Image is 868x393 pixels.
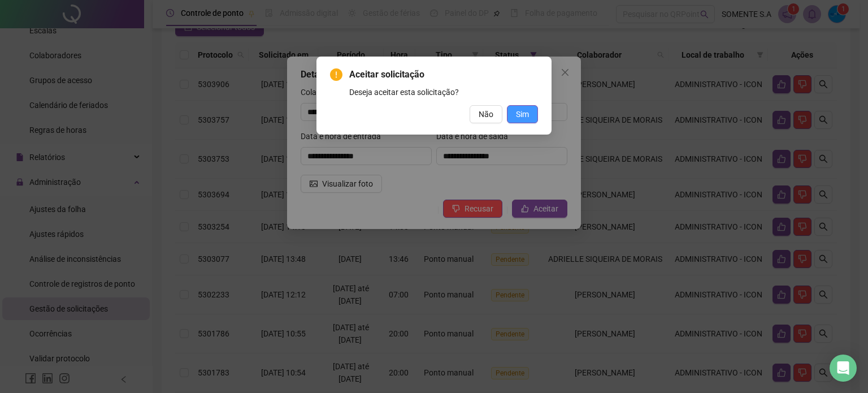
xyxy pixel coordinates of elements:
span: exclamation-circle [330,68,342,81]
span: Aceitar solicitação [349,68,538,81]
div: Open Intercom Messenger [830,355,857,382]
span: Sim [516,108,529,120]
span: Não [479,108,493,120]
button: Sim [507,105,538,123]
button: Não [470,105,502,123]
div: Deseja aceitar esta solicitação? [349,86,538,98]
